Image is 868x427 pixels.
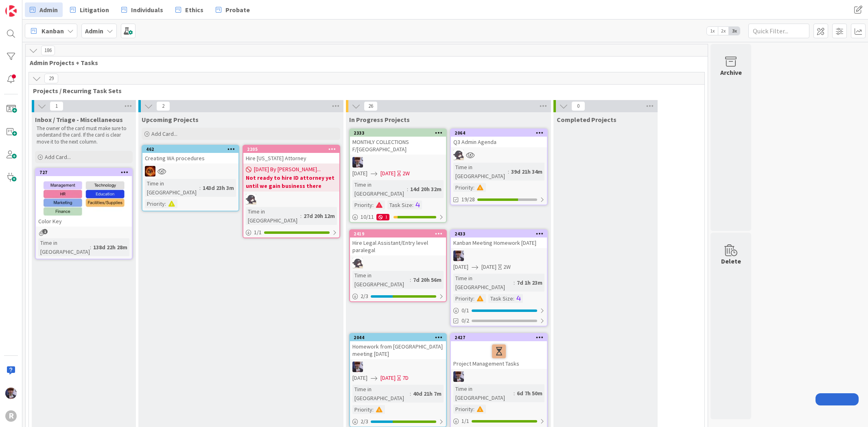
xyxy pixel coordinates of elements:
span: 2 / 3 [361,417,368,426]
div: 40d 21h 7m [411,389,444,398]
div: 1/1 [451,416,547,426]
span: Projects / Recurring Task Sets [33,87,694,95]
div: 2W [402,169,410,178]
div: KN [451,150,547,160]
div: 2044 [350,334,446,341]
a: 2064Q3 Admin AgendaKNTime in [GEOGRAPHIC_DATA]:39d 21h 34mPriority:19/28 [450,129,548,205]
div: 2333 [354,130,446,136]
span: [DATE] [453,263,468,271]
span: Upcoming Projects [142,115,199,124]
span: : [300,211,302,220]
span: Add Card... [151,130,177,137]
a: 2333MONTHLY COLLECTIONS F/[GEOGRAPHIC_DATA]ML[DATE][DATE]2WTime in [GEOGRAPHIC_DATA]:14d 20h 32mP... [349,129,447,223]
div: 2333MONTHLY COLLECTIONS F/[GEOGRAPHIC_DATA] [350,129,446,155]
div: 462 [142,146,238,153]
span: : [410,275,411,284]
div: 727 [36,169,132,176]
div: Priority [453,405,473,414]
span: 26 [364,101,378,111]
div: 2064 [451,129,547,137]
div: Time in [GEOGRAPHIC_DATA] [246,207,300,225]
div: Time in [GEOGRAPHIC_DATA] [145,179,199,197]
img: TR [145,166,155,176]
p: The owner of the card must make sure to understand the card. If the card is clear move it to the ... [37,125,131,145]
span: [DATE] [380,374,396,382]
div: Hire Legal Assistant/Entry level paralegal [350,237,446,255]
img: KN [453,150,464,160]
div: 2064Q3 Admin Agenda [451,129,547,147]
span: : [473,294,474,303]
span: : [410,389,411,398]
img: Visit kanbanzone.com [5,5,17,17]
div: Time in [GEOGRAPHIC_DATA] [352,271,410,289]
div: KN [350,258,446,268]
div: Hire [US_STATE] Attorney [243,153,339,163]
div: 2427 [455,335,547,340]
a: Admin [25,2,63,17]
span: 1 / 1 [254,228,262,237]
div: 727 [39,170,132,175]
span: Individuals [131,5,163,15]
span: Litigation [80,5,109,15]
div: Q3 Admin Agenda [451,137,547,147]
div: ML [350,362,446,372]
div: Priority [453,183,473,192]
span: 1x [707,27,718,35]
div: Priority [145,199,165,208]
div: 2/3 [350,291,446,301]
div: ML [451,251,547,261]
div: 2064 [455,130,547,136]
span: 1 [42,229,48,234]
div: 2044Homework from [GEOGRAPHIC_DATA] meeting [DATE] [350,334,446,359]
span: 2 [156,101,170,111]
a: 2205Hire [US_STATE] Attorney[DATE] By [PERSON_NAME]...Not ready to hire ID attorney yet until we ... [243,145,340,238]
div: 2205 [247,146,339,152]
span: 0/2 [461,316,469,325]
div: Project Management Tasks [451,341,547,369]
div: Time in [GEOGRAPHIC_DATA] [453,163,508,181]
div: 2433 [451,230,547,237]
div: 14d 20h 32m [408,185,444,194]
div: 2/3 [350,416,446,427]
div: 2333 [350,129,446,137]
div: Time in [GEOGRAPHIC_DATA] [453,384,514,402]
span: 2x [718,27,729,35]
div: Delete [721,256,741,266]
div: 143d 23h 3m [201,183,236,192]
div: KN [243,194,339,205]
div: 2419 [354,231,446,237]
img: ML [352,362,363,372]
div: Time in [GEOGRAPHIC_DATA] [38,238,90,256]
img: KN [246,194,256,205]
span: 0 [571,101,585,111]
div: R [5,410,17,422]
span: Admin Projects + Tasks [30,59,697,67]
div: Time in [GEOGRAPHIC_DATA] [352,180,407,198]
a: Probate [211,2,255,17]
span: 3x [729,27,740,35]
a: Ethics [171,2,208,17]
span: 1 / 1 [461,417,469,425]
span: Ethics [185,5,203,15]
span: : [514,389,515,398]
span: In Progress Projects [349,115,410,124]
span: 19/28 [461,195,475,204]
a: 2419Hire Legal Assistant/Entry level paralegalKNTime in [GEOGRAPHIC_DATA]:7d 20h 56m2/3 [349,229,447,302]
input: Quick Filter... [748,24,809,38]
span: 10 / 11 [361,213,374,221]
span: Inbox / Triage - Miscellaneous [35,115,123,124]
span: : [514,278,515,287]
div: Kanban Meeting Homework [DATE] [451,237,547,248]
div: 462 [146,146,238,152]
div: 138d 22h 28m [91,243,129,252]
span: : [508,167,509,176]
div: Archive [720,68,742,77]
b: Not ready to hire ID attorney yet until we gain business there [246,174,337,190]
img: ML [453,371,464,382]
div: 462Creating WA procedures [142,146,238,163]
a: 462Creating WA proceduresTRTime in [GEOGRAPHIC_DATA]:143d 23h 3mPriority: [142,145,239,211]
div: Task Size [387,200,412,209]
span: : [199,183,201,192]
img: ML [453,251,464,261]
div: Time in [GEOGRAPHIC_DATA] [352,385,410,403]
